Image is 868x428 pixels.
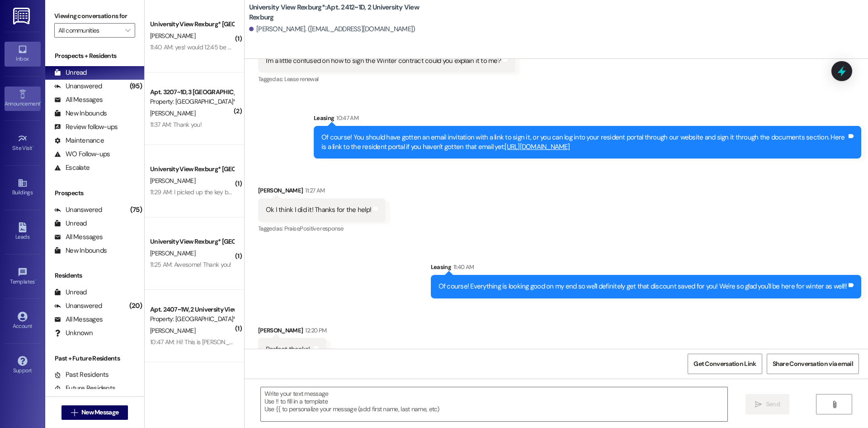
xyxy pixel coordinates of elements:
[150,43,244,51] div: 11:40 AM: yes! would 12:45 be okay?
[5,353,41,378] a: Support
[5,131,41,155] a: Site Visit •
[314,113,861,126] div: Leasing
[54,315,103,324] div: All Messages
[45,51,144,61] div: Prospects + Residents
[45,271,144,280] div: Residents
[300,225,343,232] span: Positive response
[284,75,319,83] span: Lease renewal
[54,370,109,380] div: Past Residents
[755,401,762,408] i: 
[773,359,853,369] span: Share Conversation via email
[505,142,570,151] a: [URL][DOMAIN_NAME]
[33,144,34,150] span: •
[766,399,780,409] span: Send
[58,23,121,38] input: All communities
[150,19,234,29] div: University View Rexburg* [GEOGRAPHIC_DATA]
[54,232,103,242] div: All Messages
[150,97,234,106] div: Property: [GEOGRAPHIC_DATA]*
[150,87,234,97] div: Apt. 3207~1D, 3 [GEOGRAPHIC_DATA]
[54,82,102,91] div: Unanswered
[5,42,41,66] a: Inbox
[150,260,231,269] div: 11:25 AM: Awesome! Thank you!
[54,95,103,105] div: All Messages
[258,186,386,198] div: [PERSON_NAME]
[81,408,118,417] span: New Message
[745,394,789,414] button: Send
[127,79,144,93] div: (95)
[303,186,325,195] div: 11:27 AM
[150,32,195,40] span: [PERSON_NAME]
[688,354,762,374] button: Get Conversation Link
[258,72,515,86] div: Tagged as:
[150,109,195,117] span: [PERSON_NAME]
[150,188,402,196] div: 11:29 AM: I picked up the key but it didn't work for my door. I'm going to bring it to the office...
[125,27,130,34] i: 
[71,409,78,416] i: 
[249,24,415,34] div: [PERSON_NAME]. ([EMAIL_ADDRESS][DOMAIN_NAME])
[303,326,326,335] div: 12:20 PM
[54,205,102,215] div: Unanswered
[54,328,93,338] div: Unknown
[45,354,144,363] div: Past + Future Residents
[284,225,300,232] span: Praise ,
[334,113,359,123] div: 10:47 AM
[54,219,87,228] div: Unread
[150,177,195,185] span: [PERSON_NAME]
[150,338,594,346] div: 10:47 AM: Hi! This is [PERSON_NAME]. My roommates and I have not seen our new roommate, [PERSON_N...
[249,3,430,22] b: University View Rexburg*: Apt. 2412~1D, 2 University View Rexburg
[150,314,234,324] div: Property: [GEOGRAPHIC_DATA]*
[693,359,756,369] span: Get Conversation Link
[266,205,371,215] div: Ok I think I did it! Thanks for the help!
[54,109,107,118] div: New Inbounds
[831,401,838,408] i: 
[150,164,234,174] div: University View Rexburg* [GEOGRAPHIC_DATA]
[54,246,107,255] div: New Inbounds
[45,188,144,198] div: Prospects
[54,68,87,77] div: Unread
[258,326,326,338] div: [PERSON_NAME]
[150,327,195,335] span: [PERSON_NAME]
[150,305,234,314] div: Apt. 2407~1W, 2 University View Rexburg
[127,299,144,313] div: (20)
[266,345,310,354] div: Perfect thanks!
[54,9,135,23] label: Viewing conversations for
[150,120,202,129] div: 11:37 AM: Thank you!
[767,354,859,374] button: Share Conversation via email
[451,262,474,272] div: 11:40 AM
[5,309,41,333] a: Account
[54,136,104,145] div: Maintenance
[5,264,41,289] a: Templates •
[266,56,501,66] div: I'm a little confused on how to sign the Winter contract could you explain it to me?
[40,99,42,106] span: •
[258,222,386,235] div: Tagged as:
[35,277,36,284] span: •
[5,175,41,200] a: Buildings
[431,262,862,275] div: Leasing
[54,163,90,173] div: Escalate
[5,220,41,244] a: Leads
[321,133,847,152] div: Of course! You should have gotten an email invitation with a link to sign it, or you can log into...
[150,237,234,246] div: University View Rexburg* [GEOGRAPHIC_DATA]
[128,203,144,217] div: (75)
[439,282,847,291] div: Of course! Everything is looking good on my end so we'll definitely get that discount saved for y...
[54,288,87,297] div: Unread
[54,149,110,159] div: WO Follow-ups
[13,8,32,24] img: ResiDesk Logo
[61,405,128,420] button: New Message
[54,122,118,132] div: Review follow-ups
[150,249,195,257] span: [PERSON_NAME]
[54,384,115,393] div: Future Residents
[54,301,102,311] div: Unanswered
